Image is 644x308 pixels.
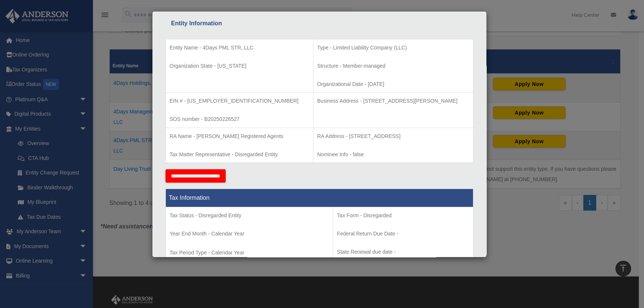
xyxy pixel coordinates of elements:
[170,115,309,124] p: SOS number - B20250226527
[170,150,309,159] p: Tax Matter Representative - Disregarded Entity
[317,150,469,159] p: Nominee Info - false
[170,211,329,220] p: Tax Status - Disregarded Entity
[166,189,473,207] th: Tax Information
[170,61,309,71] p: Organization State - [US_STATE]
[317,43,469,52] p: Type - Limited Liability Company (LLC)
[170,229,329,238] p: Year End Month - Calendar Year
[170,96,309,106] p: EIN # - [US_EMPLOYER_IDENTIFICATION_NUMBER]
[337,211,469,220] p: Tax Form - Disregarded
[171,18,468,29] div: Entity Information
[337,229,469,238] p: Federal Return Due Date -
[170,132,309,141] p: RA Name - [PERSON_NAME] Registered Agents
[317,80,469,89] p: Organizational Date - [DATE]
[337,247,469,257] p: State Renewal due date -
[317,96,469,106] p: Business Address - [STREET_ADDRESS][PERSON_NAME]
[317,61,469,71] p: Structure - Member-managed
[166,207,333,262] td: Tax Period Type - Calendar Year
[317,132,469,141] p: RA Address - [STREET_ADDRESS]
[170,43,309,52] p: Entity Name - 4Days PML STR, LLC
